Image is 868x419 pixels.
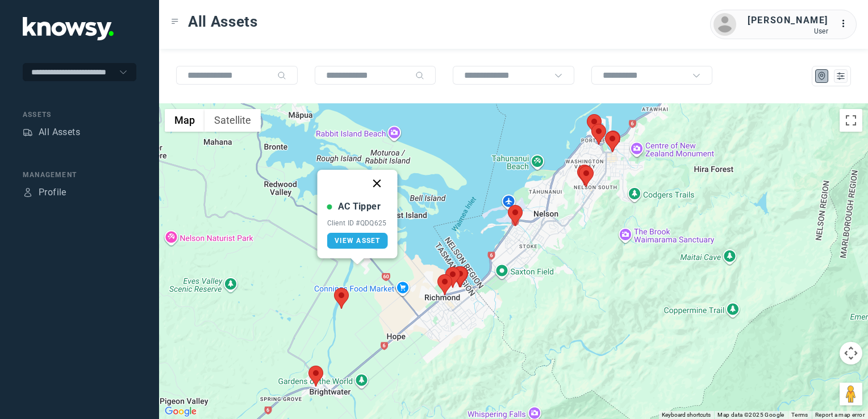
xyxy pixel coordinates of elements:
[836,71,846,81] div: List
[327,219,388,227] div: Client ID #QDQ625
[717,412,784,418] span: Map data ©2025 Google
[188,11,258,32] span: All Assets
[162,404,199,419] img: Google
[39,186,66,199] div: Profile
[327,233,388,249] a: View Asset
[840,19,852,28] tspan: ...
[171,18,179,26] div: Toggle Menu
[840,17,853,32] div: :
[165,109,205,132] button: Show street map
[840,17,853,31] div: :
[39,125,80,139] div: All Assets
[364,170,391,197] button: Close
[817,71,827,81] div: Map
[23,186,66,199] a: ProfileProfile
[23,187,33,198] div: Profile
[713,13,736,36] img: avatar.png
[23,170,136,180] div: Management
[335,237,381,245] span: View Asset
[23,17,114,40] img: Application Logo
[748,14,828,27] div: [PERSON_NAME]
[23,110,136,120] div: Assets
[415,71,424,80] div: Search
[277,71,286,80] div: Search
[162,404,199,419] a: Open this area in Google Maps (opens a new window)
[338,200,381,213] div: AC Tipper
[815,412,865,418] a: Report a map error
[791,412,808,418] a: Terms (opens in new tab)
[205,109,261,132] button: Show satellite imagery
[662,411,711,419] button: Keyboard shortcuts
[840,383,862,405] button: Drag Pegman onto the map to open Street View
[23,127,33,137] div: Assets
[23,125,80,139] a: AssetsAll Assets
[748,27,828,35] div: User
[840,109,862,132] button: Toggle fullscreen view
[840,342,862,364] button: Map camera controls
